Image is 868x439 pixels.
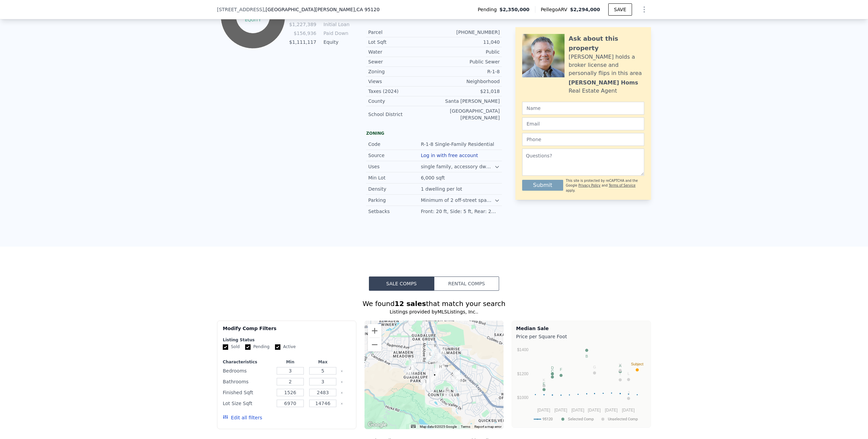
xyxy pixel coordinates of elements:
[543,378,546,382] text: K
[420,425,457,428] span: Map data ©2025 Google
[620,372,621,376] text: I
[434,78,500,85] div: Neighborhood
[570,7,600,12] span: $2,294,000
[522,180,563,191] button: Submit
[409,359,416,370] div: 6570 Belbrook Ct
[560,367,562,371] text: F
[434,108,500,121] div: [GEOGRAPHIC_DATA][PERSON_NAME]
[542,417,553,421] text: 95120
[275,344,296,350] label: Active
[368,68,434,75] div: Zoning
[474,425,501,428] a: Report a map error
[217,6,264,13] span: [STREET_ADDRESS]
[431,371,438,383] div: 6538 Hampton Dr
[223,399,273,408] div: Lot Size Sqft
[516,341,647,426] svg: A chart.
[217,299,651,308] div: We found that match your search
[569,79,638,87] div: [PERSON_NAME] Homs
[340,402,343,405] button: Clear
[368,174,421,181] div: Min Lot
[223,359,273,365] div: Characteristics
[340,370,343,373] button: Clear
[551,369,554,373] text: C
[289,30,317,37] td: $156,936
[308,359,338,365] div: Max
[223,388,273,397] div: Finished Sqft
[434,88,500,95] div: $21,018
[543,382,545,386] text: E
[541,6,570,13] span: Pellego ARV
[421,153,478,158] button: Log in with free account
[368,111,434,118] div: School District
[435,363,443,375] div: 6559 Tam Oshanter Dr
[322,30,353,37] td: Paid Down
[366,420,389,429] img: Google
[217,308,651,315] div: Listings provided by MLSListings, Inc. .
[223,414,262,421] button: Edit all filters
[368,39,434,45] div: Lot Sqft
[368,338,381,351] button: Zoom out
[421,208,500,215] div: Front: 20 ft, Side: 5 ft, Rear: 25 ft
[368,324,381,338] button: Zoom in
[551,366,554,370] text: D
[571,408,584,413] text: [DATE]
[421,141,495,148] div: R-1-8 Single-Family Residential
[368,98,434,104] div: County
[593,365,596,369] text: G
[223,337,351,343] div: Listing Status
[406,365,414,377] div: 6586 Woodcliff Ct
[608,417,638,421] text: Unselected Comp
[499,6,530,13] span: $2,350,000
[368,58,434,65] div: Sewer
[264,6,380,13] span: , [GEOGRAPHIC_DATA][PERSON_NAME]
[368,29,434,36] div: Parcel
[437,348,445,360] div: 6417 Bose Ln
[275,344,280,350] input: Active
[622,408,635,413] text: [DATE]
[223,377,273,386] div: Bathrooms
[368,186,421,192] div: Density
[223,325,351,337] div: Modify Comp Filters
[275,359,305,365] div: Min
[340,381,343,383] button: Clear
[517,371,529,376] text: $1200
[478,6,499,13] span: Pending
[421,186,463,192] div: 1 dwelling per lot
[289,38,317,46] td: $1,111,117
[366,131,502,136] div: Zoning
[568,417,594,421] text: Selected Comp
[605,408,618,413] text: [DATE]
[368,141,421,148] div: Code
[619,363,622,367] text: H
[437,363,444,375] div: 6562 Tam Oshanter Dr
[516,332,647,341] div: Price per Square Foot
[368,49,434,55] div: Water
[434,276,499,291] button: Rental Comps
[322,38,353,46] td: Equity
[421,163,494,170] div: single family, accessory dwelling units, some home occupations
[453,370,460,382] div: 1223 Serene Valley Ct
[619,364,622,368] text: A
[628,371,630,376] text: L
[245,17,261,22] tspan: equity
[245,344,270,350] label: Pending
[434,98,500,104] div: Santa [PERSON_NAME]
[422,378,430,390] div: 6692 Leyland Park Dr
[609,184,635,187] a: Terms of Service
[368,163,421,170] div: Uses
[355,7,380,12] span: , CA 95120
[411,425,416,428] button: Keyboard shortcuts
[516,325,647,332] div: Median Sale
[289,21,317,28] td: $1,227,389
[395,300,426,308] strong: 12 sales
[368,208,421,215] div: Setbacks
[569,87,617,95] div: Real Estate Agent
[434,29,500,36] div: [PHONE_NUMBER]
[522,117,644,130] input: Email
[434,39,500,45] div: 11,040
[443,386,451,398] div: 1230 Wooded Hills Dr
[517,347,529,352] text: $1400
[223,344,240,350] label: Sold
[454,375,461,386] div: 1215 Weeping Oaks Ct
